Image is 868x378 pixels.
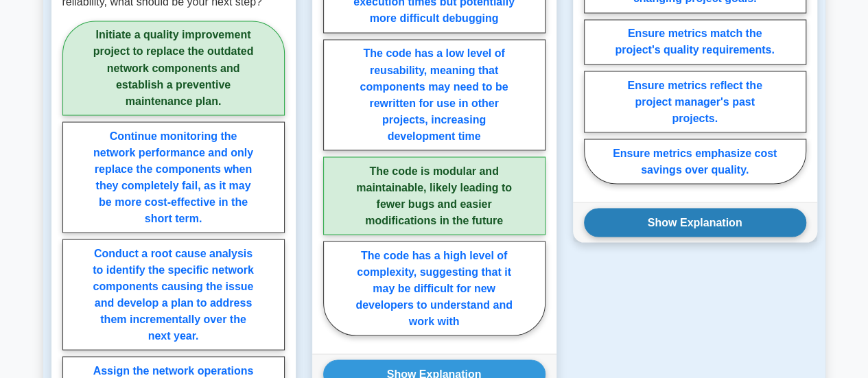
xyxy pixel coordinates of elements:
label: Continue monitoring the network performance and only replace the components when they completely ... [62,121,285,233]
label: Initiate a quality improvement project to replace the outdated network components and establish a... [62,21,285,115]
label: The code is modular and maintainable, likely leading to fewer bugs and easier modifications in th... [323,156,546,235]
label: The code has a high level of complexity, suggesting that it may be difficult for new developers t... [323,241,546,335]
label: Ensure metrics emphasize cost savings over quality. [584,139,806,184]
label: Ensure metrics match the project's quality requirements. [584,19,806,64]
button: Show Explanation [584,208,806,237]
label: Ensure metrics reflect the project manager's past projects. [584,71,806,132]
label: Conduct a root cause analysis to identify the specific network components causing the issue and d... [62,239,285,350]
label: The code has a low level of reusability, meaning that components may need to be rewritten for use... [323,39,546,150]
